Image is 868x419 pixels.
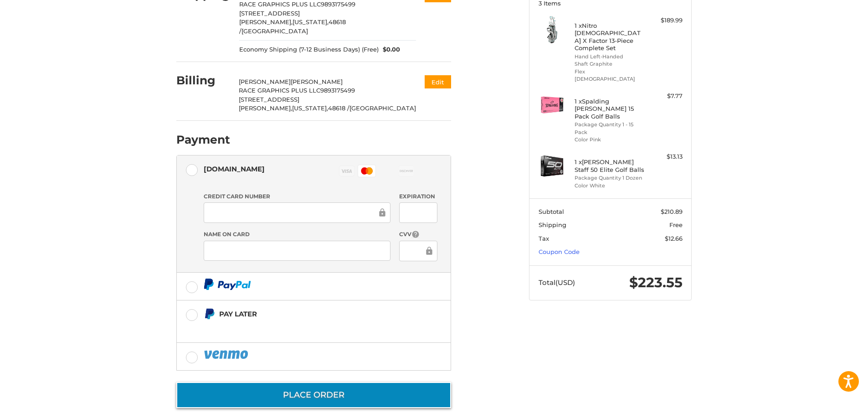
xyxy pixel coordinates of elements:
[176,133,230,147] h2: Payment
[575,136,644,144] li: Color Pink
[539,235,549,242] span: Tax
[575,158,644,173] h4: 1 x [PERSON_NAME] Staff 50 Elite Golf Balls
[204,230,390,238] label: Name on Card
[793,394,868,419] iframe: Google Customer Reviews
[399,230,437,239] label: CVV
[575,182,644,190] li: Color White
[349,104,416,112] span: [GEOGRAPHIC_DATA]
[239,18,293,26] span: [PERSON_NAME],
[176,73,230,88] h2: Billing
[320,87,355,94] span: 9893175499
[539,248,580,255] a: Coupon Code
[629,274,683,291] span: $223.55
[575,121,644,136] li: Package Quantity 1 - 15 Pack
[379,45,401,54] span: $0.00
[176,382,451,408] button: Place Order
[204,279,251,290] img: PayPal icon
[219,306,394,321] div: Pay Later
[575,174,644,182] li: Package Quantity 1 Dozen
[292,104,328,112] span: [US_STATE],
[239,104,292,112] span: [PERSON_NAME],
[204,192,390,201] label: Credit Card Number
[239,10,300,17] span: [STREET_ADDRESS]
[575,22,644,52] h4: 1 x Nitro [DEMOGRAPHIC_DATA] X Factor 13-Piece Complete Set
[539,278,575,287] span: Total (USD)
[539,208,564,215] span: Subtotal
[575,98,644,120] h4: 1 x Spalding [PERSON_NAME] 15 Pack Golf Balls
[321,0,355,8] span: 9893175499
[239,18,346,35] span: 48618 /
[239,87,320,94] span: RACE GRAPHICS PLUS LLC
[239,0,321,8] span: RACE GRAPHICS PLUS LLC
[425,75,451,88] button: Edit
[293,18,329,26] span: [US_STATE],
[204,308,215,320] img: Pay Later icon
[239,96,299,103] span: [STREET_ADDRESS]
[539,221,566,228] span: Shipping
[661,208,683,215] span: $210.89
[575,53,644,61] li: Hand Left-Handed
[647,92,683,101] div: $7.77
[665,235,683,242] span: $12.66
[647,152,683,161] div: $13.13
[204,349,250,360] img: PayPal icon
[291,78,343,85] span: [PERSON_NAME]
[647,16,683,25] div: $189.99
[239,45,379,54] span: Economy Shipping (7-12 Business Days) (Free)
[241,27,308,35] span: [GEOGRAPHIC_DATA]
[204,323,394,331] iframe: PayPal Message 1
[328,104,349,112] span: 48618 /
[575,68,644,83] li: Flex [DEMOGRAPHIC_DATA]
[399,192,437,201] label: Expiration
[575,60,644,68] li: Shaft Graphite
[669,221,683,228] span: Free
[204,161,265,176] div: [DOMAIN_NAME]
[239,78,291,85] span: [PERSON_NAME]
